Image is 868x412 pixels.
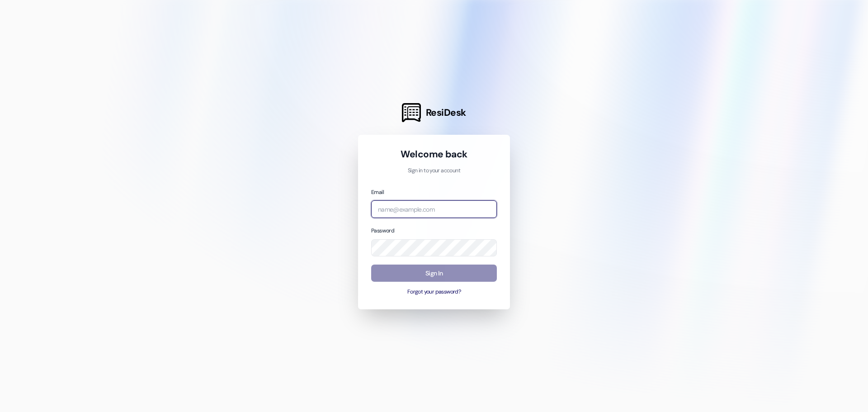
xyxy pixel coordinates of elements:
h1: Welcome back [371,148,497,161]
span: ResiDesk [426,106,466,119]
input: name@example.com [371,200,497,218]
p: Sign in to your account [371,167,497,175]
label: Password [371,227,394,234]
img: ResiDesk Logo [402,103,421,122]
label: Email [371,189,384,196]
button: Forgot your password? [371,288,497,296]
button: Sign In [371,265,497,282]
